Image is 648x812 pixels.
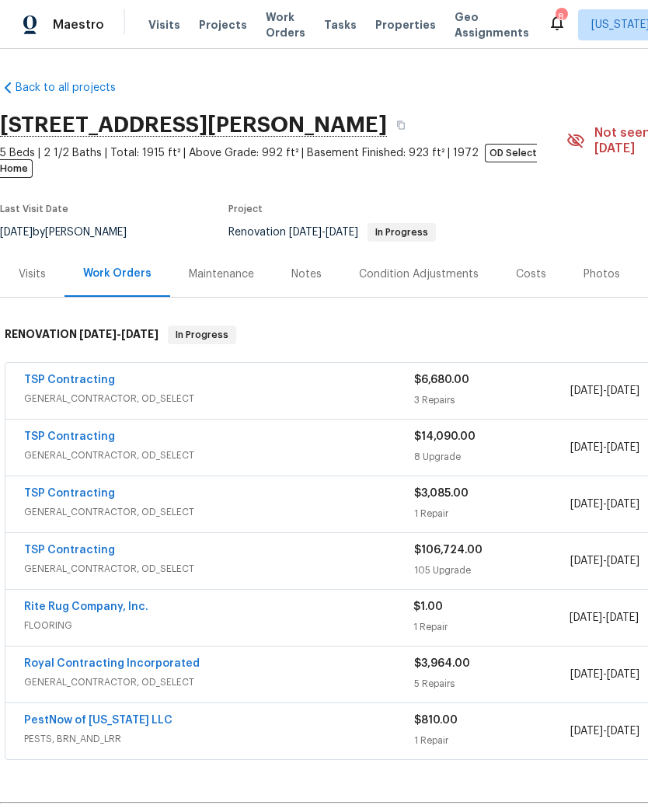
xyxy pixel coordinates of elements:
[413,619,569,635] div: 1 Repair
[199,17,247,33] span: Projects
[414,392,570,408] div: 3 Repairs
[414,715,458,726] span: $810.00
[414,545,483,556] span: $106,724.00
[570,499,603,510] span: [DATE]
[570,723,639,739] span: -
[228,204,263,214] span: Project
[24,731,414,747] span: PESTS, BRN_AND_LRR
[414,658,470,669] span: $3,964.00
[414,431,476,442] span: $14,090.00
[83,266,152,281] div: Work Orders
[455,9,529,40] span: Geo Assignments
[53,17,104,33] span: Maestro
[607,499,639,510] span: [DATE]
[414,733,570,748] div: 1 Repair
[607,385,639,396] span: [DATE]
[570,385,603,396] span: [DATE]
[24,375,115,385] a: TSP Contracting
[414,375,469,385] span: $6,680.00
[607,442,639,453] span: [DATE]
[570,440,639,455] span: -
[387,111,415,139] button: Copy Address
[266,9,305,40] span: Work Orders
[121,329,159,340] span: [DATE]
[24,488,115,499] a: TSP Contracting
[24,431,115,442] a: TSP Contracting
[24,601,148,612] a: Rite Rug Company, Inc.
[570,612,602,623] span: [DATE]
[570,667,639,682] span: -
[148,17,180,33] span: Visits
[79,329,117,340] span: [DATE]
[414,488,469,499] span: $3,085.00
[5,326,159,344] h6: RENOVATION
[570,556,603,566] span: [DATE]
[19,267,46,282] div: Visits
[570,553,639,569] span: -
[189,267,254,282] div: Maintenance
[24,561,414,577] span: GENERAL_CONTRACTOR, OD_SELECT
[570,669,603,680] span: [DATE]
[414,676,570,692] div: 5 Repairs
[169,327,235,343] span: In Progress
[570,442,603,453] span: [DATE]
[414,563,570,578] div: 105 Upgrade
[359,267,479,282] div: Condition Adjustments
[607,556,639,566] span: [DATE]
[570,726,603,737] span: [DATE]
[414,449,570,465] div: 8 Upgrade
[324,19,357,30] span: Tasks
[607,726,639,737] span: [DATE]
[570,497,639,512] span: -
[413,601,443,612] span: $1.00
[24,504,414,520] span: GENERAL_CONTRACTOR, OD_SELECT
[24,618,413,633] span: FLOORING
[289,227,358,238] span: -
[606,612,639,623] span: [DATE]
[326,227,358,238] span: [DATE]
[556,9,566,25] div: 8
[24,658,200,669] a: Royal Contracting Incorporated
[289,227,322,238] span: [DATE]
[570,610,639,626] span: -
[24,545,115,556] a: TSP Contracting
[79,329,159,340] span: -
[584,267,620,282] div: Photos
[607,669,639,680] span: [DATE]
[375,17,436,33] span: Properties
[414,506,570,521] div: 1 Repair
[24,715,172,726] a: PestNow of [US_STATE] LLC
[516,267,546,282] div: Costs
[291,267,322,282] div: Notes
[228,227,436,238] span: Renovation
[24,674,414,690] span: GENERAL_CONTRACTOR, OD_SELECT
[24,391,414,406] span: GENERAL_CONTRACTOR, OD_SELECT
[570,383,639,399] span: -
[24,448,414,463] span: GENERAL_CONTRACTOR, OD_SELECT
[369,228,434,237] span: In Progress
